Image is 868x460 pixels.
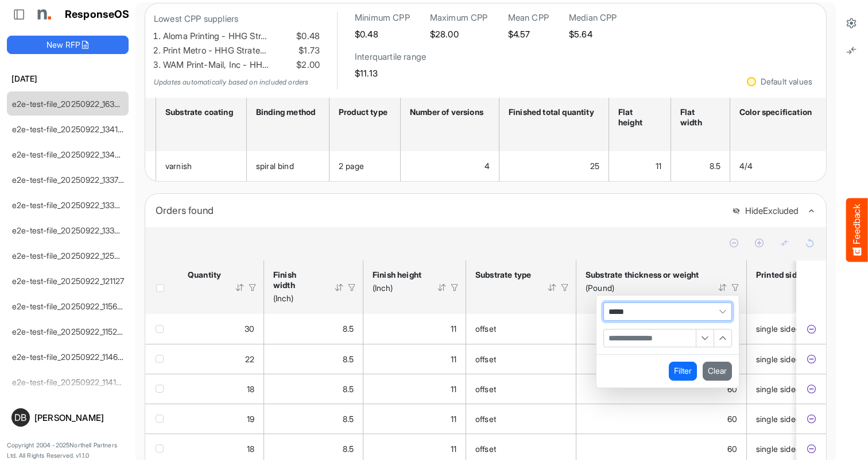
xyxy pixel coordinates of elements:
[796,314,828,344] td: b82b09f6-14be-47d0-a04a-50b57012f5be is template cell Column Header
[576,314,747,344] td: 60 is template cell Column Header httpsnorthellcomontologiesmapping-rulesmaterialhasmaterialthick...
[343,324,354,333] span: 8.5
[805,443,817,455] button: Exclude
[508,29,549,39] h5: $4.57
[343,384,354,394] span: 8.5
[145,260,179,314] th: Header checkbox
[34,413,124,422] div: [PERSON_NAME]
[475,324,496,333] span: offset
[739,161,753,171] span: 4/4
[475,270,532,280] div: Substrate type
[247,444,254,454] span: 18
[603,302,732,321] span: Filter Operator
[355,29,410,39] h5: $0.48
[355,12,410,24] h6: Minimum CPP
[730,151,826,181] td: 4/4 is template cell Column Header httpsnorthellcomontologiesmapping-rulesfeaturehascolourspecifi...
[703,362,732,380] button: Clear
[330,151,401,181] td: 2 page is template cell Column Header httpsnorthellcomontologiesmapping-rulesproducthasproducttype
[12,276,125,286] a: e2e-test-file_20250922_121127
[756,384,800,394] span: single sided
[156,151,247,181] td: varnish is template cell Column Header httpsnorthellcomontologiesmapping-rulesmanufacturinghassub...
[247,384,254,394] span: 18
[165,161,192,171] span: varnish
[339,107,387,117] div: Product type
[247,414,254,424] span: 19
[363,314,466,344] td: 11 is template cell Column Header httpsnorthellcomontologiesmapping-rulesmeasurementhasfinishsize...
[586,283,703,293] div: (Pound)
[165,107,234,117] div: Substrate coating
[7,36,129,54] button: New RFP
[188,270,220,280] div: Quantity
[732,206,799,216] button: HideExcluded
[451,324,456,333] span: 11
[569,12,617,24] h6: Median CPP
[466,344,576,374] td: offset is template cell Column Header httpsnorthellcomontologiesmapping-rulesmaterialhassubstrate...
[12,149,131,159] a: e2e-test-file_20250922_134044
[343,354,354,364] span: 8.5
[12,251,129,260] a: e2e-test-file_20250922_125530
[604,329,696,347] input: Filter Value
[730,282,741,293] div: Filter Icon
[846,198,868,262] button: Feedback
[264,344,363,374] td: 8.5 is template cell Column Header httpsnorthellcomontologiesmapping-rulesmeasurementhasfinishsiz...
[761,78,812,86] div: Default values
[466,404,576,434] td: offset is template cell Column Header httpsnorthellcomontologiesmapping-rulesmaterialhassubstrate...
[296,44,320,58] span: $1.73
[656,161,661,171] span: 11
[466,374,576,404] td: offset is template cell Column Header httpsnorthellcomontologiesmapping-rulesmaterialhassubstrate...
[294,29,320,44] span: $0.48
[756,270,806,280] div: Printed sides
[796,344,828,374] td: 66beb1a7-bce9-47c4-b67e-22166899ee98 is template cell Column Header
[65,9,130,21] h1: ResponseOS
[163,44,320,58] li: Print Metro - HHG Strate…
[363,344,466,374] td: 11 is template cell Column Header httpsnorthellcomontologiesmapping-rulesmeasurementhasfinishsize...
[273,293,319,304] div: (Inch)
[680,107,717,128] div: Flat width
[7,72,129,85] h6: [DATE]
[363,374,466,404] td: 11 is template cell Column Header httpsnorthellcomontologiesmapping-rulesmeasurementhasfinishsize...
[727,414,737,424] span: 60
[145,374,179,404] td: checkbox
[247,151,330,181] td: spiral bind is template cell Column Header httpsnorthellcomontologiesmapping-rulesassemblyhasbind...
[756,444,800,454] span: single sided
[696,329,714,347] span: Decrement value
[714,329,731,347] span: Increment value
[264,374,363,404] td: 8.5 is template cell Column Header httpsnorthellcomontologiesmapping-rulesmeasurementhasfinishsiz...
[179,404,264,434] td: 19 is template cell Column Header httpsnorthellcomontologiesmapping-rulesorderhasquantity
[475,444,496,454] span: offset
[756,414,800,424] span: single sided
[179,374,264,404] td: 18 is template cell Column Header httpsnorthellcomontologiesmapping-rulesorderhasquantity
[805,323,817,335] button: Exclude
[32,3,55,26] img: Northell
[475,354,496,364] span: offset
[747,374,850,404] td: single sided is template cell Column Header httpsnorthellcomontologiesmapping-rulesmanufacturingh...
[373,270,422,280] div: Finish height
[12,352,127,362] a: e2e-test-file_20250922_114626
[756,354,800,364] span: single sided
[256,161,294,171] span: spiral bind
[339,161,364,171] span: 2 page
[805,354,817,365] button: Exclude
[12,99,128,109] a: e2e-test-file_20250922_163414
[245,324,254,333] span: 30
[410,107,486,117] div: Number of versions
[179,314,264,344] td: 30 is template cell Column Header httpsnorthellcomontologiesmapping-rulesorderhasquantity
[430,29,488,39] h5: $28.00
[264,404,363,434] td: 8.5 is template cell Column Header httpsnorthellcomontologiesmapping-rulesmeasurementhasfinishsiz...
[576,404,747,434] td: 60 is template cell Column Header httpsnorthellcomontologiesmapping-rulesmaterialhasmaterialthick...
[12,301,125,311] a: e2e-test-file_20250922_115612
[499,151,609,181] td: 25 is template cell Column Header httpsnorthellcomontologiesmapping-rulesorderhasfinishedtotalqua...
[12,225,127,235] a: e2e-test-file_20250922_133214
[12,124,127,134] a: e2e-test-file_20250922_134123
[747,314,850,344] td: single sided is template cell Column Header httpsnorthellcomontologiesmapping-rulesmanufacturingh...
[156,202,723,218] div: Orders found
[343,414,354,424] span: 8.5
[576,374,747,404] td: 60 is template cell Column Header httpsnorthellcomontologiesmapping-rulesmaterialhasmaterialthick...
[805,384,817,395] button: Exclude
[609,151,671,181] td: 11 is template cell Column Header httpsnorthellcomontologiesmapping-rulesmeasurementhasflatsizehe...
[796,404,828,434] td: 73c721dd-f8cf-4033-b188-10434cb01b56 is template cell Column Header
[586,270,703,280] div: Substrate thickness or weight
[430,12,488,24] h6: Maximum CPP
[451,354,456,364] span: 11
[343,444,354,454] span: 8.5
[747,344,850,374] td: single sided is template cell Column Header httpsnorthellcomontologiesmapping-rulesmanufacturingh...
